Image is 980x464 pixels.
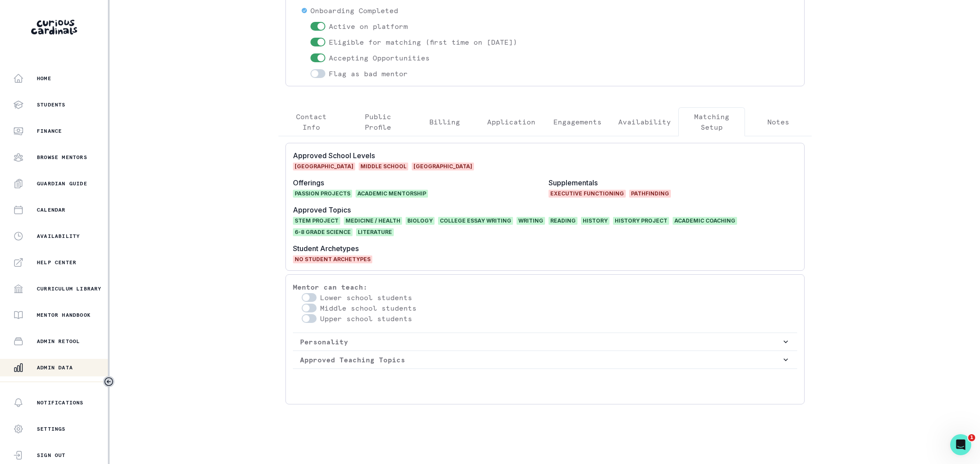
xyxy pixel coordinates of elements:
[549,190,626,198] span: Executive Functioning
[618,117,671,127] p: Availability
[37,364,73,371] p: Admin Data
[553,117,602,127] p: Engagements
[103,376,114,387] button: Toggle sidebar
[517,217,545,225] span: Writing
[293,351,797,368] button: Approved Teaching Topics
[300,336,781,347] p: Personality
[37,206,66,213] p: Calendar
[37,259,76,266] p: Help Center
[359,163,408,170] span: Middle School
[406,217,435,225] span: Biology
[293,150,542,161] p: Approved School Levels
[293,190,352,198] span: Passion Projects
[686,111,738,132] p: Matching Setup
[37,101,66,108] p: Students
[37,425,66,432] p: Settings
[37,128,62,135] p: Finance
[37,338,80,345] p: Admin Retool
[320,303,417,313] p: Middle school students
[352,111,404,132] p: Public Profile
[329,68,408,79] p: Flag as bad mentor
[629,190,671,198] span: Pathfinding
[344,217,402,225] span: Medicine / Health
[37,399,84,406] p: Notifications
[310,5,398,16] p: Onboarding Completed
[37,452,66,459] p: Sign Out
[37,312,91,319] p: Mentor Handbook
[37,154,87,161] p: Browse Mentors
[767,117,789,127] p: Notes
[329,21,408,32] p: Active on platform
[293,255,372,263] span: No student archetypes
[293,205,797,215] p: Approved Topics
[673,217,737,225] span: Academic Coaching
[429,117,460,127] p: Billing
[293,243,797,254] p: Student Archetypes
[549,177,797,188] p: Supplementals
[37,180,87,187] p: Guardian Guide
[293,333,797,351] button: Personality
[950,434,971,455] iframe: Intercom live chat
[968,434,975,441] span: 1
[613,217,669,225] span: History Project
[293,177,542,188] p: Offerings
[286,111,338,132] p: Contact Info
[356,190,428,198] span: Academic Mentorship
[300,354,781,365] p: Approved Teaching Topics
[37,75,51,82] p: Home
[320,292,412,303] p: Lower school students
[320,313,412,324] p: Upper school students
[581,217,609,225] span: History
[293,163,355,170] span: [GEOGRAPHIC_DATA]
[31,20,77,35] img: Curious Cardinals Logo
[37,233,80,240] p: Availability
[356,228,394,236] span: Literature
[549,217,577,225] span: Reading
[487,117,535,127] p: Application
[329,37,517,47] p: Eligible for matching (first time on [DATE])
[293,282,797,292] p: Mentor can teach:
[293,228,353,236] span: 6-8 Grade Science
[438,217,513,225] span: College Essay Writing
[293,217,340,225] span: STEM Project
[37,285,102,292] p: Curriculum Library
[329,53,430,63] p: Accepting Opportunities
[412,163,474,170] span: [GEOGRAPHIC_DATA]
